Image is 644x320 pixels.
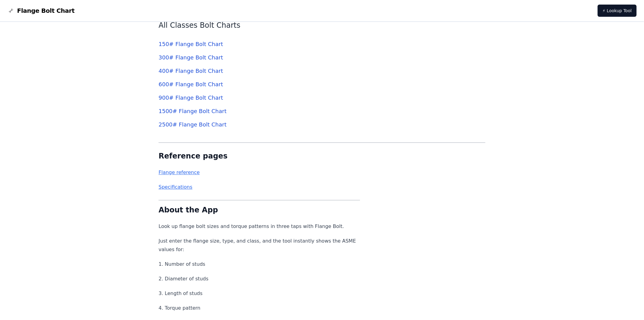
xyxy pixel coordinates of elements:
[159,151,360,161] h2: Reference pages
[159,260,360,269] p: 1. Number of studs
[7,6,75,15] a: Flange Bolt Chart LogoFlange Bolt Chart
[159,55,223,61] a: 300# Flange Bolt Chart
[159,122,226,128] a: 2500# Flange Bolt Chart
[159,184,192,190] a: Specifications
[159,95,223,101] a: 900# Flange Bolt Chart
[7,7,15,14] img: Flange Bolt Chart Logo
[159,205,360,215] h2: About the App
[159,21,240,30] a: All Classes Bolt Charts
[159,222,360,231] p: Look up flange bolt sizes and torque patterns in three taps with Flange Bolt.
[159,170,200,176] a: Flange reference
[159,275,360,283] p: 2. Diameter of studs
[159,290,360,298] p: 3. Length of studs
[598,5,637,17] a: ⚡ Lookup Tool
[159,81,223,88] a: 600# Flange Bolt Chart
[159,68,223,74] a: 400# Flange Bolt Chart
[159,108,226,115] a: 1500# Flange Bolt Chart
[17,6,75,15] span: Flange Bolt Chart
[159,304,360,313] p: 4. Torque pattern
[159,237,360,254] p: Just enter the flange size, type, and class, and the tool instantly shows the ASME values for:
[159,41,223,48] a: 150# Flange Bolt Chart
